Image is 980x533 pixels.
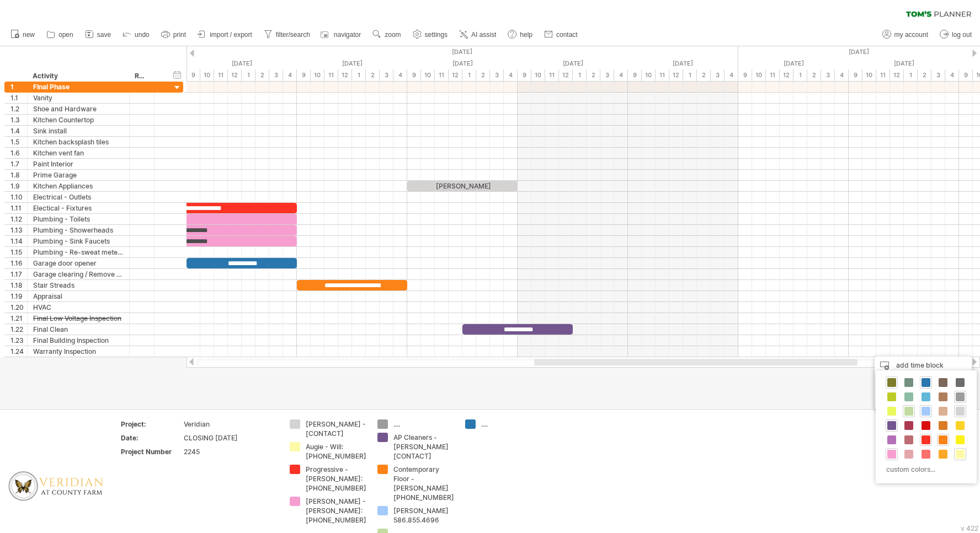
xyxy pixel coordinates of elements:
[407,69,421,81] div: 9
[656,69,669,81] div: 11
[587,69,600,81] div: 2
[766,69,780,81] div: 11
[319,28,364,42] a: navigator
[33,104,124,114] div: Shoe and Hardware
[324,69,338,81] div: 11
[711,69,725,81] div: 3
[918,69,931,81] div: 2
[121,419,182,429] div: Project:
[33,148,124,158] div: Kitchen vent fan
[849,58,959,69] div: Tuesday, 2 September 2025
[541,28,581,42] a: contact
[306,497,366,525] div: [PERSON_NAME] - [PERSON_NAME]: [PHONE_NUMBER]
[556,31,578,39] span: contact
[10,335,27,346] div: 1.23
[200,69,214,81] div: 10
[33,291,124,302] div: Appraisal
[10,192,27,202] div: 1.10
[33,181,124,191] div: Kitchen Appliances
[876,69,890,81] div: 11
[471,31,496,39] span: AI assist
[393,433,454,461] div: AP Cleaners - [PERSON_NAME] [CONTACT]
[669,69,683,81] div: 12
[121,447,182,456] div: Project Number
[10,313,27,324] div: 1.21
[531,69,545,81] div: 10
[10,269,27,279] div: 1.17
[10,203,27,213] div: 1.11
[881,462,968,477] div: custom colors...
[338,69,352,81] div: 12
[600,69,614,81] div: 3
[849,69,862,81] div: 9
[476,69,490,81] div: 2
[725,69,738,81] div: 4
[10,280,27,290] div: 1.18
[407,181,518,191] div: [PERSON_NAME]
[8,28,38,42] a: new
[697,69,711,81] div: 2
[10,115,27,125] div: 1.3
[97,31,111,39] span: save
[505,28,536,42] a: help
[10,225,27,235] div: 1.13
[33,126,124,136] div: Sink install
[421,69,435,81] div: 10
[10,258,27,268] div: 1.16
[33,236,124,246] div: Plumbing - Sink Faucets
[10,126,27,136] div: 1.4
[10,291,27,302] div: 1.19
[10,302,27,313] div: 1.20
[6,429,108,531] img: 00833534-5548-47fb-a489-e985020a3666.png
[520,31,532,39] span: help
[393,69,407,81] div: 4
[242,69,255,81] div: 1
[10,170,27,180] div: 1.8
[33,115,124,125] div: Kitchen Countertop
[875,374,972,392] div: add icon
[393,465,454,502] div: Contemporary Floor - [PERSON_NAME] [PHONE_NUMBER]
[33,82,124,92] div: FInal Phase
[33,159,124,169] div: Paint Interior
[33,192,124,202] div: Electrical - Outlets
[683,69,697,81] div: 1
[283,69,297,81] div: 4
[33,137,124,147] div: Kitchen backsplash tiles
[752,69,766,81] div: 10
[33,313,124,324] div: Final Low Voltage Inspection
[184,419,276,429] div: Veridian
[370,28,404,42] a: zoom
[10,324,27,335] div: 1.22
[931,69,945,81] div: 3
[10,181,27,191] div: 1.9
[518,69,531,81] div: 9
[410,28,451,42] a: settings
[425,31,448,39] span: settings
[276,31,310,39] span: filter/search
[33,214,124,224] div: Plumbing - Toilets
[44,28,77,42] a: open
[33,71,123,82] div: Activity
[959,69,973,81] div: 9
[738,69,752,81] div: 9
[435,69,449,81] div: 11
[961,524,978,532] div: v 422
[306,465,366,493] div: Progressive - [PERSON_NAME]: [PHONE_NUMBER]
[33,280,124,290] div: Stair Streads
[10,346,27,357] div: 1.24
[937,28,975,42] a: log out
[135,71,148,82] div: Resource
[573,69,587,81] div: 1
[121,433,182,443] div: Date:
[82,28,114,42] a: save
[481,419,541,429] div: ....
[135,31,150,39] span: undo
[306,419,366,438] div: [PERSON_NAME] - [CONTACT]
[407,58,518,69] div: Friday, 29 August 2025
[311,69,324,81] div: 10
[33,324,124,335] div: Final Clean
[10,247,27,257] div: 1.15
[385,31,401,39] span: zoom
[875,357,972,374] div: add time block
[793,69,807,81] div: 1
